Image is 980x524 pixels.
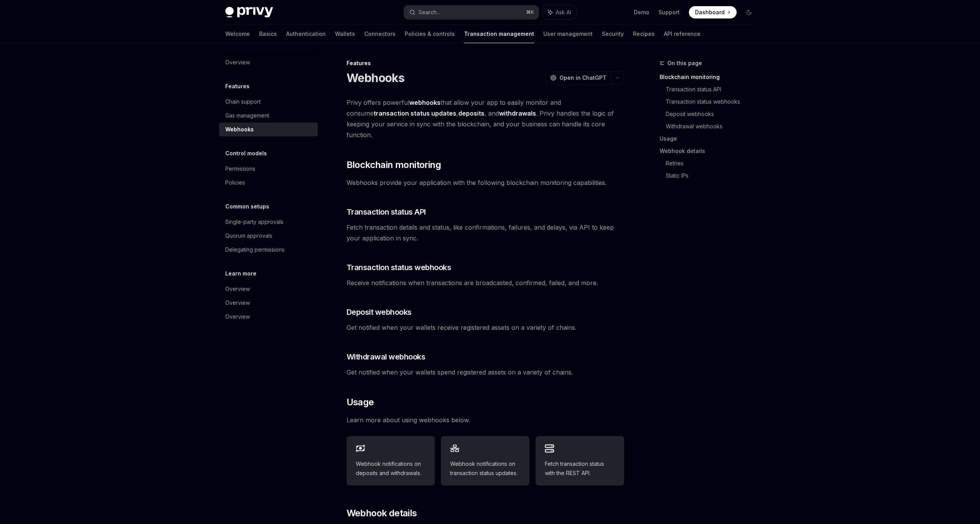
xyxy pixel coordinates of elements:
a: Policies [219,176,318,190]
div: Delegating permissions [225,245,285,254]
span: Fetch transaction status with the REST API. [545,459,615,478]
a: Webhook details [660,145,761,157]
span: Transaction status API [347,207,426,217]
span: Transaction status webhooks [347,262,451,273]
strong: transaction status updates [374,109,456,117]
h5: Features [225,82,250,91]
div: Overview [225,312,250,321]
div: Single-party approvals [225,217,283,227]
button: Open in ChatGPT [545,71,611,84]
a: Connectors [364,25,395,43]
div: Search... [419,8,440,17]
a: Support [658,8,680,16]
a: Dashboard [689,6,737,18]
a: Transaction status API [666,83,761,96]
span: Webhook details [347,507,417,519]
img: dark logo [225,7,273,18]
div: Webhooks [225,125,254,134]
a: Overview [219,310,318,324]
a: Chain support [219,95,318,109]
a: Single-party approvals [219,215,318,229]
a: Blockchain monitoring [660,71,761,83]
a: Retries [666,157,761,170]
button: Toggle dark mode [743,6,755,18]
span: Fetch transaction details and status, like confirmations, failures, and delays, via API to keep y... [347,222,624,244]
span: Deposit webhooks [347,307,412,317]
a: Wallets [335,25,355,43]
span: Blockchain monitoring [347,159,441,171]
div: Features [347,59,624,67]
a: Overview [219,296,318,310]
span: Dashboard [695,8,725,16]
span: Webhook notifications on deposits and withdrawals. [356,459,426,478]
div: Policies [225,178,245,187]
span: Webhook notifications on transaction status updates. [450,459,520,478]
div: Overview [225,284,250,294]
a: Welcome [225,25,250,43]
span: ⌘ K [526,9,534,15]
span: Withdrawal webhooks [347,351,426,362]
span: Open in ChatGPT [560,74,606,82]
span: Get notified when your wallets receive registered assets on a variety of chains. [347,322,624,333]
a: Usage [660,133,761,145]
a: Overview [219,282,318,296]
a: Quorum approvals [219,229,318,243]
span: Get notified when your wallets spend registered assets on a variety of chains. [347,367,624,378]
a: Transaction management [464,25,534,43]
a: Deposit webhooks [666,108,761,120]
a: User management [543,25,593,43]
a: Recipes [633,25,655,43]
h5: Control models [225,149,267,158]
strong: webhooks [409,99,441,106]
a: Webhook notifications on deposits and withdrawals. [347,436,435,485]
a: API reference [664,25,700,43]
h1: Webhooks [347,71,405,85]
button: Ask AI [543,5,576,19]
a: Gas management [219,109,318,123]
a: Overview [219,55,318,69]
a: Policies & controls [405,25,455,43]
span: Ask AI [556,8,571,16]
button: Search...⌘K [404,5,539,19]
div: Overview [225,58,250,67]
a: Demo [634,8,649,16]
a: Permissions [219,162,318,176]
strong: deposits [458,109,484,117]
span: Learn more about using webhooks below. [347,415,624,425]
a: Webhooks [219,123,318,136]
span: Privy offers powerful that allow your app to easily monitor and consume , , and . Privy handles t... [347,97,624,140]
div: Quorum approvals [225,231,272,240]
div: Chain support [225,97,261,106]
a: Basics [259,25,277,43]
div: Gas management [225,111,269,120]
a: Webhook notifications on transaction status updates. [441,436,529,485]
a: Static IPs [666,170,761,182]
a: Authentication [286,25,326,43]
h5: Common setups [225,202,269,211]
strong: withdrawals [499,109,536,117]
span: On this page [667,59,702,68]
a: Delegating permissions [219,243,318,257]
a: Transaction status webhooks [666,96,761,108]
div: Permissions [225,164,255,173]
a: Fetch transaction status with the REST API. [536,436,624,485]
div: Overview [225,298,250,307]
h5: Learn more [225,269,256,278]
a: Security [602,25,624,43]
span: Usage [347,396,374,408]
span: Webhooks provide your application with the following blockchain monitoring capabilities. [347,177,624,188]
span: Receive notifications when transactions are broadcasted, confirmed, failed, and more. [347,277,624,288]
a: Withdrawal webhooks [666,120,761,133]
